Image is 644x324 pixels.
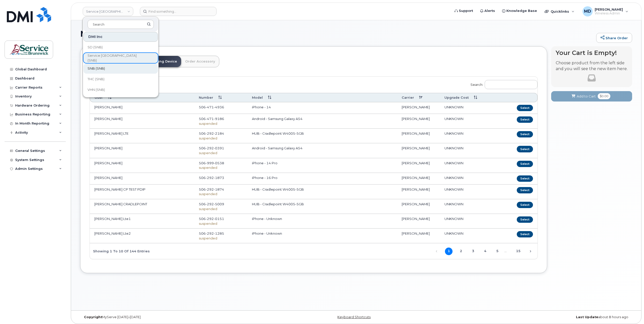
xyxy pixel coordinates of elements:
td: [PERSON_NAME] [397,143,440,158]
span: 4936 [214,105,224,109]
span: UNKNOWN [444,231,463,235]
a: VHN (SNB) [83,85,158,95]
span: UNKNOWN [444,202,463,206]
div: suspended [199,165,243,170]
button: Select [517,161,533,167]
a: SNB (SNB) [83,64,158,74]
span: 506 [199,117,224,121]
span: Add to Cart [577,94,596,99]
a: Next [527,248,534,255]
span: THC (SNB) [88,77,104,82]
a: Share Order [596,33,632,43]
div: suspended [199,207,243,211]
td: [PERSON_NAME] Lte2 [90,229,194,243]
span: 506 [199,202,224,206]
a: SD (SNB) [83,42,158,52]
span: 292 [206,146,214,150]
span: 506 [199,176,224,180]
a: THC (SNB) [83,74,158,84]
span: $0.00 [598,93,610,99]
div: suspended [199,136,243,141]
td: [PERSON_NAME] LTE [90,129,194,143]
label: Search: [467,77,538,91]
a: 5 [493,248,501,255]
button: Select [517,216,533,223]
td: [PERSON_NAME] [397,229,440,243]
td: [PERSON_NAME] [90,173,194,185]
td: iPhone - Unknown [247,214,397,229]
span: UNKNOWN [444,131,463,135]
span: 506 [199,217,224,221]
a: 2 [457,248,465,255]
div: MyServe [DATE]–[DATE] [80,315,264,319]
th: Upgrade Cost: activate to sort column ascending [440,93,500,102]
span: 1874 [214,187,224,191]
button: Select [517,187,533,193]
span: UNKNOWN [444,187,463,191]
a: Previous [433,248,440,255]
div: about 8 hours ago [448,315,632,319]
span: UNKNOWN [444,105,463,109]
span: 292 [206,176,214,180]
div: suspended [199,192,243,196]
span: SD (SNB) [88,45,103,50]
strong: Copyright [84,315,102,319]
strong: Last Update [576,315,598,319]
td: [PERSON_NAME] [397,114,440,129]
span: 1873 [214,176,224,180]
div: suspended [199,236,243,241]
th: Model: activate to sort column ascending [247,93,397,102]
p: Choose product from the left side and you will see the new item here. [556,60,628,72]
span: 5009 [214,202,224,206]
td: [PERSON_NAME] [397,214,440,229]
button: Select [517,116,533,123]
span: SNB (SNB) [88,66,105,71]
span: UNKNOWN [444,161,463,165]
input: Search: [485,80,538,89]
span: 9186 [214,117,224,121]
td: [PERSON_NAME] [397,102,440,114]
div: suspended [199,221,243,226]
h4: Your Cart is Empty! [556,49,628,56]
span: 292 [206,231,214,235]
button: Select [517,131,533,137]
span: 292 [206,202,214,206]
td: [PERSON_NAME] Lte1 [90,214,194,229]
td: Android - Samsung Galaxy A54 [247,114,397,129]
span: Service [GEOGRAPHIC_DATA] (SNB) [88,53,146,63]
td: iPhone - 14 [247,102,397,114]
a: 4 [481,248,489,255]
td: HUB - Cradlepoint W4005-5GB [247,129,397,143]
span: 506 [199,131,224,135]
td: HUB - Cradlepoint W4005-5GB [247,199,397,214]
span: 506 [199,146,224,150]
span: 999 [206,161,214,165]
div: suspended [199,151,243,155]
th: User: activate to sort column ascending [90,93,194,102]
button: Select [517,202,533,208]
span: 506 [199,187,224,191]
a: Keyboard Shortcuts [337,315,371,319]
td: [PERSON_NAME] [397,129,440,143]
td: [PERSON_NAME] [397,173,440,185]
button: Select [517,105,533,111]
td: [PERSON_NAME] [397,158,440,173]
button: Select [517,146,533,152]
span: 506 [199,161,224,165]
span: 506 [199,231,224,235]
h1: New Order [80,29,594,38]
td: [PERSON_NAME] [90,114,194,129]
td: [PERSON_NAME] [90,102,194,114]
td: [PERSON_NAME] [397,199,440,214]
input: Search [88,20,154,29]
div: Showing 1 to 10 of 144 entries [90,247,150,255]
div: suspended [199,121,243,126]
span: 2184 [214,131,224,135]
span: 292 [206,217,214,221]
th: Carrier: activate to sort column descending [397,93,440,102]
td: [PERSON_NAME] [90,158,194,173]
td: iPhone - Unknown [247,229,397,243]
td: iPhone - 14 Pro [247,158,397,173]
a: 3 [469,248,477,255]
button: Select [517,231,533,237]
